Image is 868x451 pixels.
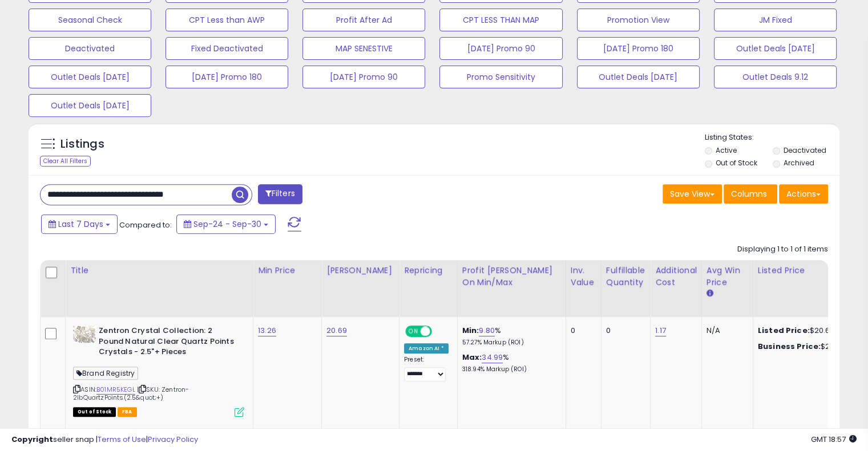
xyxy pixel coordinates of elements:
[577,9,700,31] button: Promotion View
[258,325,276,336] a: 13.26
[73,407,116,417] span: All listings that are currently out of stock and unavailable for purchase on Amazon
[482,352,503,363] a: 34.99
[716,158,757,168] label: Out of Stock
[119,220,172,230] span: Compared to:
[58,218,103,230] span: Last 7 Days
[98,434,146,445] a: Terms of Use
[571,326,592,336] div: 0
[758,265,857,277] div: Listed Price
[148,434,198,445] a: Privacy Policy
[462,265,561,289] div: Profit [PERSON_NAME] on Min/Max
[165,66,288,88] button: [DATE] Promo 180
[118,407,137,417] span: FBA
[176,214,276,234] button: Sep-24 - Sep-30
[655,265,697,289] div: Additional Cost
[73,367,138,380] span: Brand Registry
[716,145,737,155] label: Active
[663,184,722,204] button: Save View
[258,184,302,204] button: Filters
[758,341,821,352] b: Business Price:
[457,260,566,317] th: The percentage added to the cost of goods (COGS) that forms the calculator for Min & Max prices.
[462,325,479,336] b: Min:
[705,132,839,143] p: Listing States:
[404,265,453,277] div: Repricing
[479,325,495,336] a: 9.80
[731,188,767,200] span: Columns
[73,326,244,416] div: ASIN:
[404,356,449,381] div: Preset:
[41,214,118,234] button: Last 7 Days
[73,385,189,402] span: | SKU: Zentron-2lbQuartzPoints(2.5&quot;+)
[193,218,261,230] span: Sep-24 - Sep-30
[439,9,562,31] button: CPT LESS THAN MAP
[29,9,151,31] button: Seasonal Check
[73,326,96,343] img: 41uZ2GrY-KL._SL40_.jpg
[577,37,700,60] button: [DATE] Promo 180
[326,325,347,336] a: 20.69
[29,66,151,88] button: Outlet Deals [DATE]
[462,352,482,363] b: Max:
[706,265,748,289] div: Avg Win Price
[165,37,288,60] button: Fixed Deactivated
[258,265,317,277] div: Min Price
[811,434,857,445] span: 2025-10-8 18:57 GMT
[302,66,425,88] button: [DATE] Promo 90
[758,342,853,352] div: $20.07
[70,265,248,277] div: Title
[758,325,810,336] b: Listed Price:
[706,289,713,299] small: Avg Win Price.
[404,343,449,354] div: Amazon AI *
[758,326,853,336] div: $20.69
[606,326,641,336] div: 0
[406,327,421,336] span: ON
[462,365,557,373] p: 318.94% Markup (ROI)
[462,326,557,347] div: %
[430,327,449,336] span: OFF
[714,66,837,88] button: Outlet Deals 9.12
[783,145,826,155] label: Deactivated
[439,37,562,60] button: [DATE] Promo 90
[302,37,425,60] button: MAP SENESTIVE
[737,244,828,255] div: Displaying 1 to 1 of 1 items
[571,265,596,289] div: Inv. value
[326,265,394,277] div: [PERSON_NAME]
[60,136,104,152] h5: Listings
[462,339,557,347] p: 57.27% Markup (ROI)
[96,385,135,395] a: B01MR5KEGL
[439,66,562,88] button: Promo Sensitivity
[40,156,91,166] div: Clear All Filters
[706,326,744,336] div: N/A
[655,325,666,336] a: 1.17
[783,158,814,168] label: Archived
[714,9,837,31] button: JM Fixed
[165,9,288,31] button: CPT Less than AWP
[462,352,557,373] div: %
[11,434,198,445] div: seller snap | |
[302,9,425,31] button: Profit After Ad
[99,326,237,360] b: Zentron Crystal Collection: 2 Pound Natural Clear Quartz Points Crystals - 2.5"+ Pieces
[29,37,151,60] button: Deactivated
[779,184,828,204] button: Actions
[724,184,777,204] button: Columns
[29,94,151,117] button: Outlet Deals [DATE]
[11,434,53,445] strong: Copyright
[714,37,837,60] button: Outlet Deals [DATE]
[606,265,645,289] div: Fulfillable Quantity
[577,66,700,88] button: Outlet Deals [DATE]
